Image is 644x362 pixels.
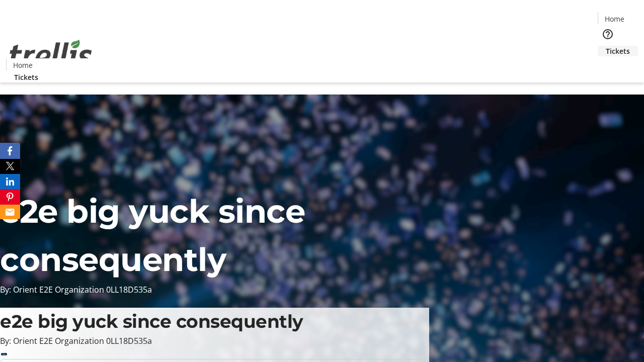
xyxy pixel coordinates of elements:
span: Tickets [606,46,630,56]
button: Cart [598,56,618,76]
a: Home [7,60,39,70]
span: Home [605,14,624,24]
span: Tickets [14,72,38,82]
a: Tickets [6,72,46,82]
span: Home [13,60,33,70]
a: Tickets [598,46,638,56]
a: Home [598,14,630,24]
img: Orient E2E Organization 0LL18D535a's Logo [6,29,96,79]
button: Help [598,24,618,44]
